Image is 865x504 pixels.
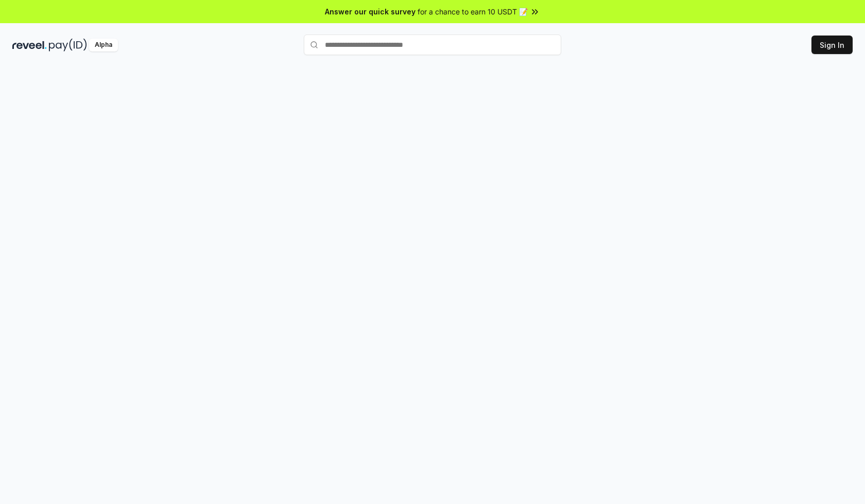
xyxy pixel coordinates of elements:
[12,39,47,51] img: reveel_dark
[325,6,416,17] span: Answer our quick survey
[49,39,87,51] img: pay_id
[89,39,118,51] div: Alpha
[418,6,528,17] span: for a chance to earn 10 USDT 📝
[811,36,853,54] button: Sign In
